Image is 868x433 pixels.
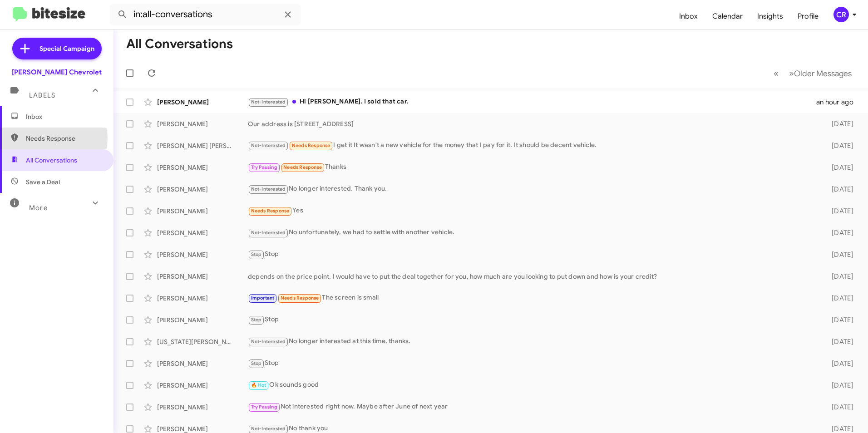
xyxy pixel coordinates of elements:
div: [PERSON_NAME] [157,207,248,216]
input: Search [110,4,301,25]
div: [DATE] [817,337,861,346]
span: Important [251,295,275,301]
div: [DATE] [817,163,861,172]
div: Hi [PERSON_NAME]. I sold that car. [248,97,816,107]
div: [PERSON_NAME] Chevrolet [12,68,102,77]
span: Stop [251,251,262,257]
div: [DATE] [817,272,861,281]
div: Our address is [STREET_ADDRESS] [248,119,817,128]
span: Needs Response [281,295,319,301]
div: [PERSON_NAME] [157,250,248,259]
div: an hour ago [816,98,861,107]
span: Save a Deal [26,177,60,187]
span: Stop [251,360,262,366]
div: [PERSON_NAME] [157,294,248,303]
div: [DATE] [817,228,861,237]
div: [DATE] [817,141,861,150]
span: Older Messages [794,69,852,79]
span: « [774,68,779,79]
span: Not-Interested [251,230,286,236]
span: All Conversations [26,156,77,165]
div: [PERSON_NAME] [157,272,248,281]
div: Stop [248,358,817,369]
div: [DATE] [817,315,861,325]
div: [PERSON_NAME] [157,119,248,128]
button: Previous [768,64,784,83]
span: More [29,204,48,212]
span: Needs Response [251,208,290,214]
div: The screen is small [248,293,817,303]
span: Not-Interested [251,339,286,344]
div: No longer interested. Thank you. [248,184,817,194]
a: Calendar [705,3,750,30]
div: [PERSON_NAME] [157,228,248,237]
div: [DATE] [817,207,861,216]
div: [DATE] [817,250,861,259]
div: [PERSON_NAME] [157,359,248,368]
div: [PERSON_NAME] [157,185,248,194]
div: [PERSON_NAME] [PERSON_NAME] [157,141,248,150]
span: Try Pausing [251,164,277,170]
div: [DATE] [817,294,861,303]
div: Yes [248,206,817,216]
div: [PERSON_NAME] [157,403,248,412]
span: Not-Interested [251,426,286,432]
span: Not-Interested [251,99,286,105]
div: Ok sounds good [248,380,817,390]
div: [PERSON_NAME] [157,315,248,325]
a: Insights [750,3,790,30]
div: No unfortunately, we had to settle with another vehicle. [248,227,817,238]
span: Try Pausing [251,404,277,410]
div: Not interested right now. Maybe after June of next year [248,402,817,412]
nav: Page navigation example [769,64,857,83]
div: [DATE] [817,359,861,368]
div: Thanks [248,162,817,172]
span: Needs Response [283,164,322,170]
div: Stop [248,249,817,260]
a: Inbox [672,3,705,30]
div: depends on the price point, I would have to put the deal together for you, how much are you looki... [248,272,817,281]
span: Inbox [26,112,103,121]
span: Not-Interested [251,143,286,148]
button: Next [784,64,857,83]
a: Special Campaign [12,38,102,59]
h1: All Conversations [126,37,233,51]
span: Not-Interested [251,186,286,192]
div: [PERSON_NAME] [157,381,248,390]
div: [US_STATE][PERSON_NAME] [157,337,248,346]
div: I get it It wasn't a new vehicle for the money that I pay for it. It should be decent vehicle. [248,140,817,151]
a: Profile [790,3,826,30]
div: No longer interested at this time, thanks. [248,336,817,347]
div: [PERSON_NAME] [157,163,248,172]
div: CR [833,7,849,22]
span: Needs Response [292,143,330,148]
div: [DATE] [817,381,861,390]
span: Labels [29,91,55,99]
span: 🔥 Hot [251,382,266,388]
span: Special Campaign [39,44,94,53]
span: » [789,68,794,79]
span: Stop [251,317,262,323]
div: Stop [248,315,817,325]
div: [DATE] [817,403,861,412]
span: Needs Response [26,134,103,143]
div: [PERSON_NAME] [157,98,248,107]
div: [DATE] [817,185,861,194]
button: CR [826,7,858,22]
div: [DATE] [817,119,861,128]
